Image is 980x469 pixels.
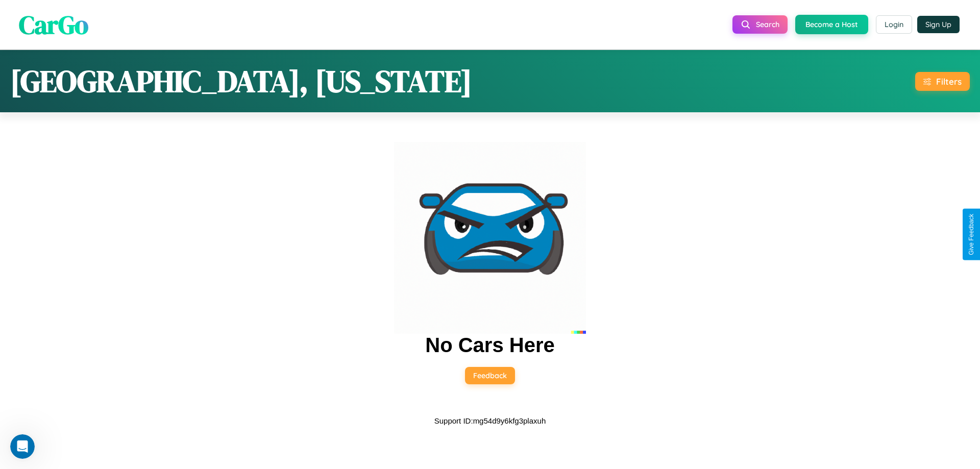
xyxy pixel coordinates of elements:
button: Sign Up [917,16,960,33]
button: Login [876,15,912,34]
button: Search [732,15,788,34]
p: Support ID: mg54d9y6kfg3plaxuh [434,414,546,428]
span: Search [756,20,779,29]
div: Filters [936,76,962,87]
h2: No Cars Here [425,334,554,357]
h1: [GEOGRAPHIC_DATA], [US_STATE] [10,60,472,102]
iframe: Intercom live chat [10,434,35,459]
span: CarGo [19,7,88,42]
button: Feedback [465,367,515,384]
button: Become a Host [795,15,868,34]
img: car [394,142,586,334]
div: Give Feedback [968,214,975,255]
button: Filters [915,72,970,91]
